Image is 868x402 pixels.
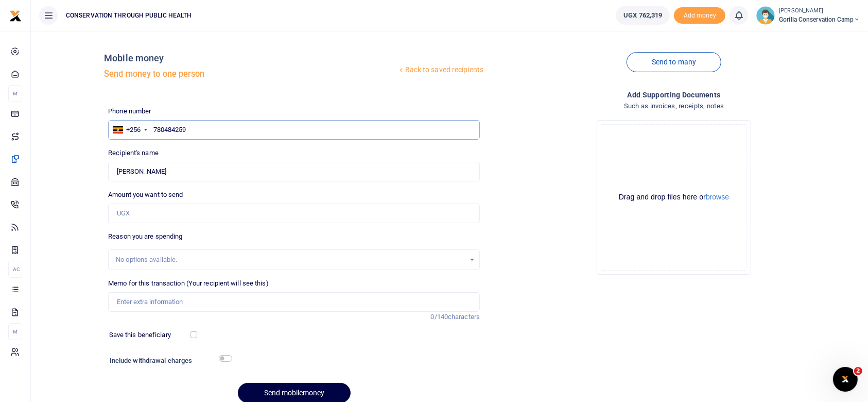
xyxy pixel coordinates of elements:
[706,193,729,200] button: browse
[488,100,860,112] h4: Such as invoices, receipts, notes
[116,255,465,265] div: No options available.
[623,10,662,21] span: UGX 762,319
[109,121,150,139] div: Uganda: +256
[833,367,858,392] iframe: Intercom live chat
[674,7,725,24] li: Toup your wallet
[9,10,22,22] img: logo-small
[108,162,480,181] input: Loading name...
[488,89,860,100] h4: Add supporting Documents
[9,11,22,19] a: logo-small logo-large logo-large
[108,106,151,116] label: Phone number
[109,330,171,340] label: Save this beneficiary
[108,292,480,312] input: Enter extra information
[108,190,183,200] label: Amount you want to send
[674,7,725,24] span: Add money
[62,11,196,20] span: CONSERVATION THROUGH PUBLIC HEALTH
[8,323,22,340] li: M
[779,7,860,15] small: [PERSON_NAME]
[8,261,22,278] li: Ac
[108,148,159,158] label: Recipient's name
[612,6,674,25] li: Wallet ballance
[397,61,484,79] a: Back to saved recipients
[601,192,747,202] div: Drag and drop files here or
[779,15,860,24] span: Gorilla Conservation Camp
[431,313,448,321] span: 0/140
[674,11,725,19] a: Add money
[448,313,480,321] span: characters
[110,357,228,365] h6: Include withdrawal charges
[854,367,862,375] span: 2
[108,204,480,223] input: UGX
[616,6,670,25] a: UGX 762,319
[104,53,397,64] h4: Mobile money
[8,85,22,102] li: M
[126,125,141,135] div: +256
[108,120,480,140] input: Enter phone number
[104,69,397,79] h5: Send money to one person
[756,6,860,25] a: profile-user [PERSON_NAME] Gorilla Conservation Camp
[756,6,775,25] img: profile-user
[597,120,751,275] div: File Uploader
[108,278,269,289] label: Memo for this transaction (Your recipient will see this)
[627,52,721,72] a: Send to many
[108,231,182,242] label: Reason you are spending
